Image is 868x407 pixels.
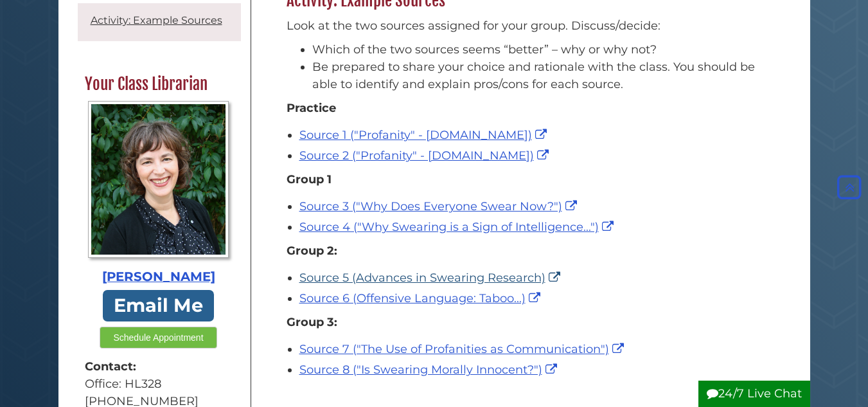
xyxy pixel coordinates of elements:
[85,358,233,375] strong: Contact:
[91,14,222,26] a: Activity: Example Sources
[299,220,617,234] a: Source 4 ("Why Swearing is a Sign of Intelligence...")
[88,101,229,258] img: Profile Photo
[78,74,239,95] h2: Your Class Librarian
[299,271,563,285] a: Source 5 (Advances in Swearing Research)
[299,128,550,142] a: Source 1 ("Profanity" - [DOMAIN_NAME])
[287,244,337,258] strong: Group 2:
[85,267,233,287] div: [PERSON_NAME]
[299,342,627,356] a: Source 7 ("The Use of Profanities as Communication")
[299,199,580,213] a: Source 3 ("Why Does Everyone Swear Now?")
[312,59,765,93] li: Be prepared to share your choice and rationale with the class. You should be able to identify and...
[299,363,560,377] a: Source 8 ("Is Swearing Morally Innocent?")
[100,327,217,348] button: Schedule Appointment
[287,101,336,115] strong: Practice
[312,41,765,59] li: Which of the two sources seems “better” – why or why not?
[698,381,810,407] button: 24/7 Live Chat
[287,172,332,186] strong: Group 1
[85,101,233,287] a: Profile Photo [PERSON_NAME]
[299,291,544,305] a: Source 6 (Offensive Language: Taboo...)
[299,149,552,163] a: Source 2 ("Profanity" - [DOMAIN_NAME])
[287,17,765,35] p: Look at the two sources assigned for your group. Discuss/decide:
[85,375,233,393] div: Office: HL328
[103,290,215,321] a: Email Me
[287,315,337,329] strong: Group 3:
[834,180,865,194] a: Back to Top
